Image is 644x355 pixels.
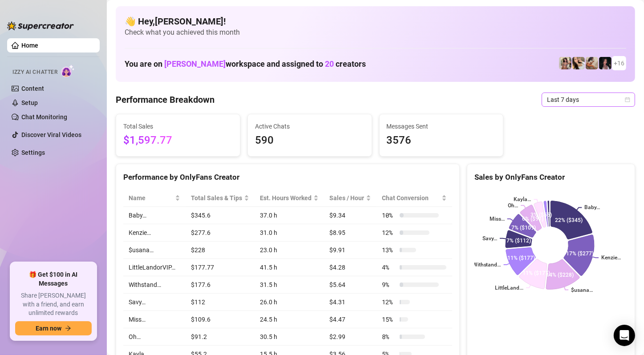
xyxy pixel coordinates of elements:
div: Sales by OnlyFans Creator [474,171,628,183]
th: Total Sales & Tips [186,190,255,207]
td: 23.0 h [255,242,324,259]
td: LittleLandorVIP… [123,259,186,276]
span: 8 % [382,332,396,342]
img: Avry (@avryjennerfree) [572,57,585,69]
span: 🎁 Get $100 in AI Messages [15,270,92,288]
td: $228 [186,242,255,259]
td: Miss… [123,311,186,328]
span: 12 % [382,297,396,307]
div: Open Intercom Messenger [614,325,635,346]
span: Messages Sent [387,121,496,131]
img: Baby (@babyyyybellaa) [599,57,612,69]
div: Performance by OnlyFans Creator [123,171,452,183]
text: Kenzie… [601,255,621,261]
span: $1,597.77 [123,132,233,149]
text: Miss… [489,216,504,222]
span: 15 % [382,315,396,324]
span: 590 [255,132,365,149]
text: $usana… [571,287,593,293]
span: Active Chats [255,121,365,131]
span: 12 % [382,228,396,238]
td: 26.0 h [255,294,324,311]
td: 24.5 h [255,311,324,328]
td: $5.64 [324,276,377,294]
span: Sales / Hour [329,193,364,203]
span: 10 % [382,210,396,220]
text: Savy… [482,235,497,242]
td: $345.6 [186,207,255,224]
td: $177.6 [186,276,255,294]
td: $109.6 [186,311,255,328]
span: 3576 [387,132,496,149]
span: Last 7 days [547,93,630,106]
td: Baby… [123,207,186,224]
td: $4.31 [324,294,377,311]
text: LittleLand... [495,285,523,291]
span: Check what you achieved this month [125,28,626,37]
img: Kayla (@kaylathaylababy) [586,57,598,69]
td: $9.34 [324,207,377,224]
span: Total Sales & Tips [191,193,242,203]
span: 20 [325,59,334,69]
span: 13 % [382,245,396,255]
td: 31.5 h [255,276,324,294]
a: Setup [21,99,38,106]
span: Total Sales [123,121,233,131]
button: Earn nowarrow-right [15,321,92,335]
h4: Performance Breakdown [116,93,215,106]
a: Home [21,42,38,49]
img: AI Chatter [61,65,75,77]
span: 9 % [382,280,396,290]
text: Kayla… [514,197,531,203]
span: Izzy AI Chatter [12,68,57,77]
img: logo-BBDzfeDw.svg [7,21,74,30]
text: Oh… [508,202,518,209]
td: 37.0 h [255,207,324,224]
td: $4.47 [324,311,377,328]
img: Avry (@avryjennervip) [559,57,571,69]
th: Name [123,190,186,207]
div: Est. Hours Worked [260,193,312,203]
td: $112 [186,294,255,311]
td: Kenzie… [123,224,186,242]
th: Sales / Hour [324,190,377,207]
span: Chat Conversion [382,193,439,203]
text: Baby… [584,205,600,211]
span: 4 % [382,262,396,272]
td: $277.6 [186,224,255,242]
span: Name [129,193,173,203]
text: Withstand… [472,262,501,268]
td: Withstand… [123,276,186,294]
span: [PERSON_NAME] [164,59,226,69]
span: Share [PERSON_NAME] with a friend, and earn unlimited rewards [15,291,92,318]
td: $177.77 [186,259,255,276]
th: Chat Conversion [377,190,452,207]
td: Savy… [123,294,186,311]
a: Content [21,85,44,92]
a: Discover Viral Videos [21,131,81,138]
td: 31.0 h [255,224,324,242]
span: calendar [625,97,630,102]
a: Settings [21,149,45,156]
td: 30.5 h [255,328,324,346]
td: $2.99 [324,328,377,346]
td: $usana… [123,242,186,259]
a: Chat Monitoring [21,113,67,121]
td: 41.5 h [255,259,324,276]
td: $4.28 [324,259,377,276]
span: + 16 [614,58,624,68]
h1: You are on workspace and assigned to creators [125,59,366,69]
span: Earn now [36,325,61,332]
td: $8.95 [324,224,377,242]
td: $91.2 [186,328,255,346]
td: Oh… [123,328,186,346]
span: arrow-right [65,325,71,331]
td: $9.91 [324,242,377,259]
h4: 👋 Hey, [PERSON_NAME] ! [125,15,626,28]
